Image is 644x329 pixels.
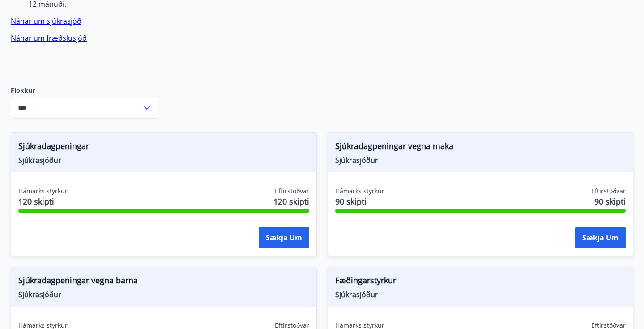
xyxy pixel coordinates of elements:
[594,196,626,207] span: 90 skipti
[18,196,68,207] span: 120 skipti
[18,155,309,165] span: Sjúkrasjóður
[335,196,384,207] span: 90 skipti
[335,290,626,299] span: Sjúkrasjóður
[273,196,309,207] span: 120 skipti
[335,187,384,196] span: Hámarks styrkur
[335,140,626,155] span: Sjúkradagpeningar vegna maka
[335,274,626,290] span: Fæðingarstyrkur
[11,86,158,95] label: Flokkur
[18,290,309,299] span: Sjúkrasjóður
[591,187,626,196] span: Eftirstöðvar
[18,187,68,196] span: Hámarks styrkur
[18,140,309,155] span: Sjúkradagpeningar
[335,155,626,165] span: Sjúkrasjóður
[275,187,309,196] span: Eftirstöðvar
[11,33,87,43] a: Nánar um fræðslusjóð
[18,274,309,290] span: Sjúkradagpeningar vegna barna
[259,227,309,248] button: Sækja um
[575,227,626,248] button: Sækja um
[11,16,81,26] a: Nánar um sjúkrasjóð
